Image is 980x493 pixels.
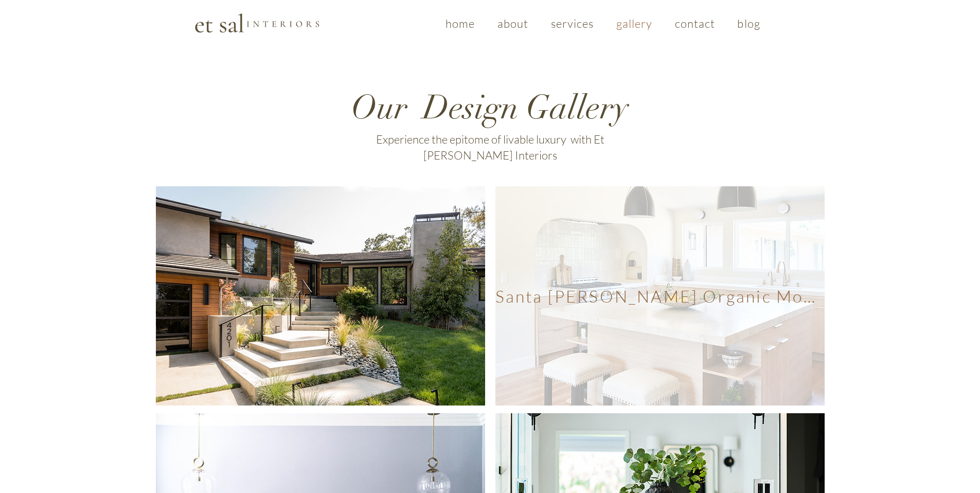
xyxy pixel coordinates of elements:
[495,186,825,406] a: Santa Rosa Organic Modern
[497,16,529,30] span: about
[675,16,716,30] span: contact
[728,11,770,36] a: blog
[495,286,823,306] span: Santa [PERSON_NAME] Organic Modern
[351,87,629,128] span: Our Design Gallery
[436,11,484,36] a: home
[666,11,724,36] a: contact
[437,11,770,36] nav: Site
[259,290,380,303] span: [GEOGRAPHIC_DATA]
[194,12,320,33] img: Et Sal Logo
[607,11,662,36] a: gallery
[551,16,594,30] span: services
[616,16,653,30] span: gallery
[446,16,475,30] span: home
[542,11,603,36] a: services
[737,16,760,30] span: blog
[488,11,538,36] a: about
[376,132,604,162] span: Experience the epitome of livable luxury with Et [PERSON_NAME] Interiors
[156,186,485,406] a: Westlake Village Modern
